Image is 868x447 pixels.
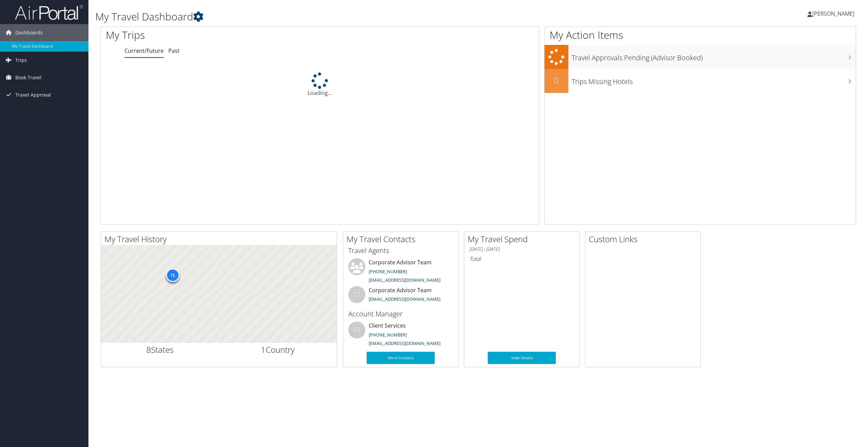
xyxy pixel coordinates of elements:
[348,309,453,319] h3: Account Manager
[367,352,435,364] a: More Contacts
[348,246,453,255] h3: Travel Agents
[146,344,151,355] span: 8
[572,73,856,86] h3: Trips Missing Hotels
[469,255,574,263] h6: Total
[545,28,856,42] h1: My Action Items
[488,352,556,364] a: View Details
[15,69,41,86] span: Book Travel
[812,10,854,17] span: [PERSON_NAME]
[468,233,579,245] h2: My Travel Spend
[369,332,407,338] a: [PHONE_NUMBER]
[15,24,43,41] span: Dashboards
[166,268,179,282] div: 71
[15,4,83,20] img: airportal-logo.png
[345,286,456,308] li: Corporate Advisor Team
[106,344,214,355] h2: States
[261,344,266,355] span: 1
[345,258,456,286] li: Corporate Advisor Team
[369,340,440,346] a: [EMAIL_ADDRESS][DOMAIN_NAME]
[15,86,51,103] span: Travel Approval
[369,268,407,275] a: [PHONE_NUMBER]
[347,233,458,245] h2: My Travel Contacts
[224,344,332,355] h2: Country
[369,277,440,283] a: [EMAIL_ADDRESS][DOMAIN_NAME]
[469,246,574,252] h6: [DATE] - [DATE]
[545,45,856,69] a: Travel Approvals Pending (Advisor Booked)
[95,10,606,24] h1: My Travel Dashboard
[369,296,440,302] a: [EMAIL_ADDRESS][DOMAIN_NAME]
[345,321,456,349] li: Client Services
[545,69,856,93] a: 0Trips Missing Hotels
[124,47,164,54] a: Current/Future
[348,286,365,303] div: CT
[545,74,568,86] h2: 0
[168,47,180,54] a: Past
[807,3,861,24] a: [PERSON_NAME]
[572,50,856,63] h3: Travel Approvals Pending (Advisor Booked)
[348,321,365,338] div: CS
[104,233,337,245] h2: My Travel History
[101,72,539,97] div: Loading...
[589,233,700,245] h2: Custom Links
[106,28,351,42] h1: My Trips
[15,52,27,69] span: Trips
